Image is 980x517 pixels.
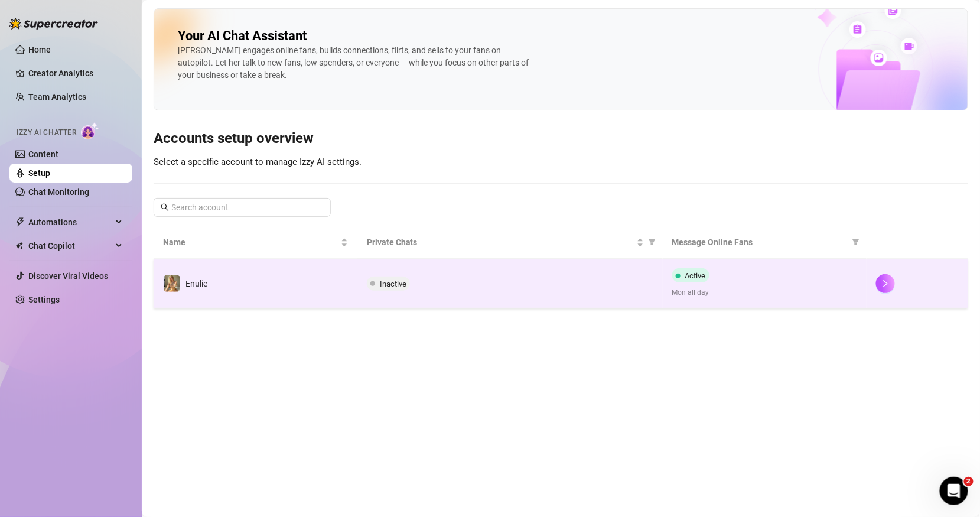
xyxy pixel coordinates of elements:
[852,239,859,246] span: filter
[850,233,862,251] span: filter
[28,213,112,232] span: Automations
[685,271,706,280] span: Active
[161,203,169,212] span: search
[881,279,890,288] span: right
[15,242,23,250] img: Chat Copilot
[672,287,857,298] span: Mon all day
[964,477,974,486] span: 2
[154,226,357,259] th: Name
[171,201,314,214] input: Search account
[17,127,76,138] span: Izzy AI Chatter
[28,149,58,159] a: Content
[28,271,108,281] a: Discover Viral Videos
[28,236,112,255] span: Chat Copilot
[357,226,663,259] th: Private Chats
[164,275,180,292] img: Enulie
[154,129,968,148] h3: Accounts setup overview
[28,187,89,197] a: Chat Monitoring
[28,168,50,178] a: Setup
[163,236,338,249] span: Name
[367,236,634,249] span: Private Chats
[154,157,362,167] span: Select a specific account to manage Izzy AI settings.
[178,28,307,44] h2: Your AI Chat Assistant
[178,44,532,82] div: [PERSON_NAME] engages online fans, builds connections, flirts, and sells to your fans on autopilo...
[646,233,658,251] span: filter
[28,92,86,102] a: Team Analytics
[81,122,99,139] img: AI Chatter
[672,236,848,249] span: Message Online Fans
[28,64,123,83] a: Creator Analytics
[15,217,25,227] span: thunderbolt
[185,279,207,288] span: Enulie
[9,18,98,30] img: logo-BBDzfeDw.svg
[28,45,51,54] a: Home
[380,279,406,288] span: Inactive
[876,274,895,293] button: right
[649,239,656,246] span: filter
[28,295,60,304] a: Settings
[940,477,968,505] iframe: Intercom live chat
